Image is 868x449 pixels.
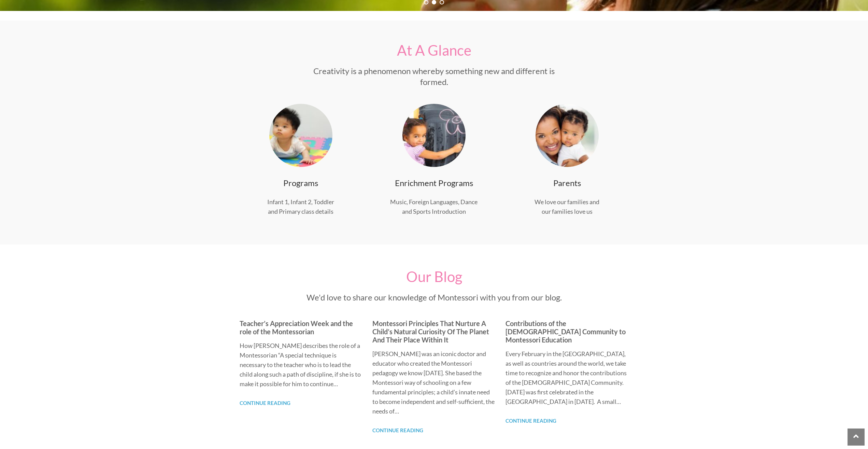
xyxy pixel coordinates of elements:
[553,178,581,188] a: Parents
[253,197,349,216] p: Infant 1, Infant 2, Toddler and Primary class details
[395,178,473,188] a: Enrichment Programs
[506,319,626,344] a: Contributions of the [DEMOGRAPHIC_DATA] Community to Montessori Education
[301,292,567,303] p: We'd love to share our knowledge of Montessori with you from our blog.
[372,427,423,433] a: Continue Reading
[506,418,556,424] a: Continue Reading
[372,349,495,416] p: [PERSON_NAME] was an iconic doctor and educator who created the Montessori pedagogy we know [DATE...
[301,268,567,285] h2: Our Blog
[240,319,353,336] a: Teacher’s Appreciation Week and the role of the Montessorian
[301,42,567,58] h2: At A Glance
[372,319,489,344] a: Montessori Principles That Nurture A Child’s Natural Curiosity Of The Planet And Their Place With...
[240,341,362,389] p: How [PERSON_NAME] describes the role of a Montessorian “A special technique is necessary to the t...
[240,400,290,406] a: Continue Reading
[506,349,628,406] p: Every February in the [GEOGRAPHIC_DATA], as well as countries around the world, we take time to r...
[283,178,318,188] a: Programs
[519,197,615,216] p: We love our families and our families love us
[301,66,567,87] p: Creativity is a phenomenon whereby something new and different is formed.
[386,197,482,216] p: Music, Foreign Languages, Dance and Sports Introduction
